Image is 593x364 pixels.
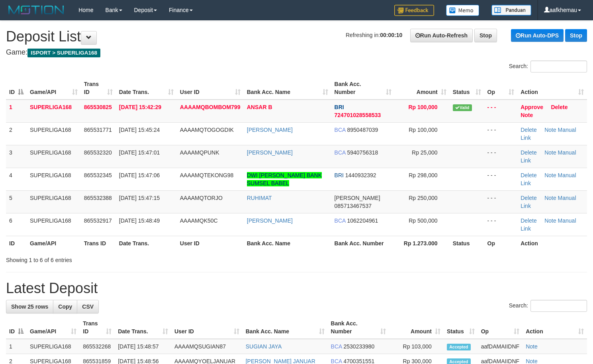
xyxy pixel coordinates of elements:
span: 865530825 [84,104,112,110]
span: Copy 1440932392 to clipboard [345,172,376,178]
th: Action: activate to sort column ascending [517,77,587,100]
span: 865532320 [84,149,112,156]
h1: Latest Deposit [6,280,587,296]
a: Note [544,217,556,224]
td: - - - [484,100,518,123]
span: Copy [58,303,72,310]
th: Op: activate to sort column ascending [478,316,523,339]
th: Amount: activate to sort column ascending [389,316,444,339]
img: Feedback.jpg [394,5,434,16]
span: Accepted [447,344,471,350]
th: Status: activate to sort column ascending [450,77,484,100]
a: [PERSON_NAME] [247,127,293,133]
span: AAAAMQTEKONG98 [180,172,234,178]
span: [DATE] 15:48:49 [119,217,160,224]
span: BCA [335,149,346,156]
td: aafDAMAIIDNF [478,339,523,354]
a: Manual Link [521,195,576,209]
th: Bank Acc. Number: activate to sort column ascending [328,316,389,339]
th: Op: activate to sort column ascending [484,77,518,100]
th: Bank Acc. Name: activate to sort column ascending [244,77,331,100]
a: Note [521,112,533,118]
span: [DATE] 15:47:06 [119,172,160,178]
td: SUPERLIGA168 [27,100,81,123]
input: Search: [530,61,587,72]
span: BRI [335,172,344,178]
a: Manual Link [521,172,576,186]
a: Note [544,172,556,178]
td: 1 [6,339,27,354]
h1: Deposit List [6,29,587,45]
a: Note [526,343,538,350]
span: Copy 724701028558533 to clipboard [335,112,381,118]
th: Bank Acc. Number [331,236,395,250]
span: Valid transaction [453,104,472,111]
th: Bank Acc. Number: activate to sort column ascending [331,77,395,100]
th: Date Trans.: activate to sort column ascending [115,316,171,339]
span: BRI [335,104,344,110]
span: 865531771 [84,127,112,133]
td: SUPERLIGA168 [27,190,81,213]
span: Copy 5940756318 to clipboard [347,149,378,156]
span: Refreshing in: [346,32,402,38]
span: Copy 2530233980 to clipboard [343,343,374,350]
span: Copy 8950487039 to clipboard [347,127,378,133]
h4: Game: [6,49,587,57]
a: Manual Link [521,149,576,164]
a: Delete [551,104,568,110]
th: Bank Acc. Name: activate to sort column ascending [243,316,328,339]
img: panduan.png [491,5,531,16]
td: 865532268 [80,339,115,354]
th: Trans ID [81,236,116,250]
th: ID: activate to sort column descending [6,77,27,100]
a: Note [544,149,556,156]
th: Date Trans. [116,236,177,250]
span: Copy 1062204961 to clipboard [347,217,378,224]
th: User ID: activate to sort column ascending [177,77,244,100]
td: 5 [6,190,27,213]
a: Delete [521,127,536,133]
span: Copy 085713467537 to clipboard [335,203,372,209]
span: BCA [335,217,346,224]
img: MOTION_logo.png [6,4,67,16]
a: Delete [521,149,536,156]
label: Search: [509,61,587,72]
a: ANSAR B [247,104,272,110]
a: Copy [53,300,77,313]
span: Show 25 rows [11,303,48,310]
a: Delete [521,195,536,201]
td: Rp 103,000 [389,339,444,354]
a: Run Auto-DPS [511,29,564,42]
span: Rp 250,000 [409,195,437,201]
td: 1 [6,100,27,123]
span: 865532388 [84,195,112,201]
span: Rp 298,000 [409,172,437,178]
th: Op [484,236,518,250]
span: [DATE] 15:47:15 [119,195,160,201]
label: Search: [509,300,587,312]
a: Stop [474,29,497,42]
span: BCA [331,343,342,350]
td: AAAAMQSUGIAN87 [171,339,243,354]
td: - - - [484,190,518,213]
span: Rp 25,000 [412,149,438,156]
span: AAAAMQPUNK [180,149,219,156]
a: Manual Link [521,127,576,141]
td: [DATE] 15:48:57 [115,339,171,354]
th: Game/API: activate to sort column ascending [27,77,81,100]
span: CSV [82,303,94,310]
span: 865532917 [84,217,112,224]
a: CSV [77,300,99,313]
span: Rp 100,000 [409,127,437,133]
th: Amount: activate to sort column ascending [395,77,449,100]
th: Game/API [27,236,81,250]
td: SUPERLIGA168 [27,145,81,168]
span: AAAAMQBOMBOM799 [180,104,241,110]
span: ISPORT > SUPERLIGA168 [27,49,100,57]
a: Show 25 rows [6,300,53,313]
th: User ID: activate to sort column ascending [171,316,243,339]
th: Status: activate to sort column ascending [444,316,478,339]
span: AAAAMQTOGOGDIK [180,127,234,133]
th: Game/API: activate to sort column ascending [27,316,80,339]
a: RUHIMAT [247,195,272,201]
